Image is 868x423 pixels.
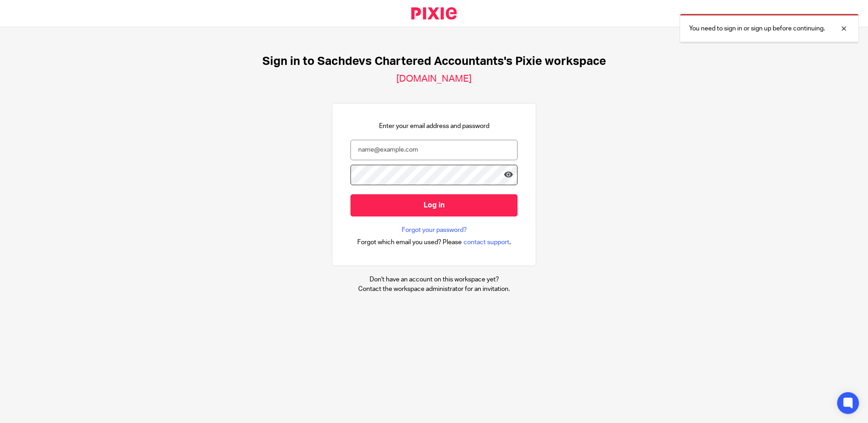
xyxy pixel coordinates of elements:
[357,238,462,247] span: Forgot which email you used? Please
[357,237,511,247] div: .
[350,194,518,216] input: Log in
[379,122,489,131] p: Enter your email address and password
[464,238,509,247] span: contact support
[358,275,510,284] p: Don't have an account on this workspace yet?
[396,73,472,85] h2: [DOMAIN_NAME]
[262,54,606,69] h1: Sign in to Sachdevs Chartered Accountants's Pixie workspace
[689,24,825,33] p: You need to sign in or sign up before continuing.
[350,140,518,160] input: name@example.com
[358,285,510,294] p: Contact the workspace administrator for an invitation.
[402,226,467,235] a: Forgot your password?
